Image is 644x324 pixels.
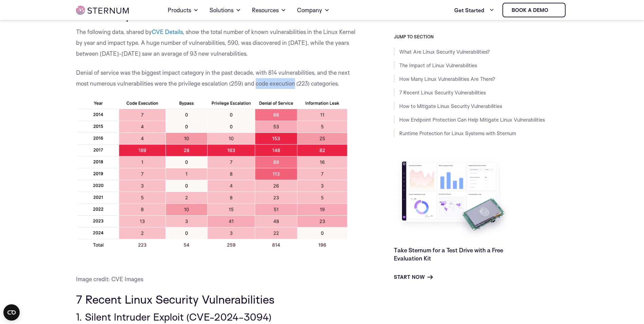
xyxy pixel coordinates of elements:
a: Resources [252,1,286,20]
button: Open CMP widget [3,304,20,321]
a: Get Started [454,3,494,17]
a: How Endpoint Protection Can Help Mitigate Linux Vulnerabilities [399,116,545,123]
span: , show the total number of known vulnerabilities in the Linux Kernel by year and impact type. A h... [76,28,355,57]
span: Denial of service was the biggest impact category in the past decade, with 814 vulnerabilities, a... [76,69,350,87]
span: 1. Silent Intruder Exploit (CVE-2024-3094) [76,310,272,323]
a: Book a demo [502,3,566,17]
a: How to Mitigate Linux Security Vulnerabilities [399,103,502,109]
a: Solutions [209,1,241,20]
span: 7 Recent Linux Security Vulnerabilities [76,292,275,306]
a: The Impact of Linux Vulnerabilities [399,62,477,69]
a: 7 Recent Linux Security Vulnerabilities [399,89,486,96]
span: Image credit: CVE Images [76,275,143,283]
span: The following data, shared by [76,28,152,35]
a: Company [297,1,330,20]
a: Take Sternum for a Test Drive with a Free Evaluation Kit [394,247,503,262]
a: Products [168,1,199,20]
a: What Are Linux Security Vulnerabilities? [399,49,490,55]
a: CVE Details [152,28,183,35]
a: How Many Linux Vulnerabilities Are There? [399,76,495,82]
img: Take Sternum for a Test Drive with a Free Evaluation Kit [394,156,513,241]
a: Start Now [394,273,433,281]
h3: JUMP TO SECTION [394,34,568,39]
img: sternum iot [551,7,556,13]
img: sternum iot [76,6,129,15]
a: Runtime Protection for Linux Systems with Sternum [399,130,516,137]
